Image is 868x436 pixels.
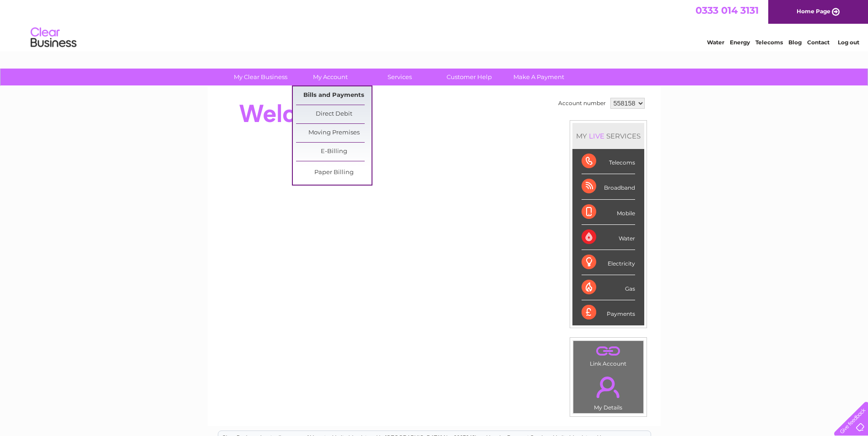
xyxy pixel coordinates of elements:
[582,300,635,325] div: Payments
[695,5,759,16] a: 0333 014 3131
[788,39,802,46] a: Blog
[218,5,651,44] div: Clear Business is a trading name of Verastar Limited (registered in [GEOGRAPHIC_DATA] No. 3667643...
[296,164,372,182] a: Paper Billing
[30,24,77,52] img: logo.png
[296,143,372,161] a: E-Billing
[292,69,368,85] a: My Account
[582,225,635,250] div: Water
[582,275,635,300] div: Gas
[296,105,372,123] a: Direct Debit
[501,69,577,85] a: Make A Payment
[223,69,298,85] a: My Clear Business
[576,343,641,359] a: .
[582,174,635,199] div: Broadband
[582,250,635,275] div: Electricity
[362,69,437,85] a: Services
[576,371,641,403] a: .
[296,86,372,105] a: Bills and Payments
[707,39,724,46] a: Water
[755,39,783,46] a: Telecoms
[296,124,372,142] a: Moving Premises
[730,39,750,46] a: Energy
[838,39,859,46] a: Log out
[573,340,644,369] td: Link Account
[556,96,608,111] td: Account number
[582,200,635,225] div: Mobile
[572,123,644,149] div: MY SERVICES
[573,369,644,414] td: My Details
[587,132,606,140] div: LIVE
[807,39,830,46] a: Contact
[431,69,507,85] a: Customer Help
[582,149,635,174] div: Telecoms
